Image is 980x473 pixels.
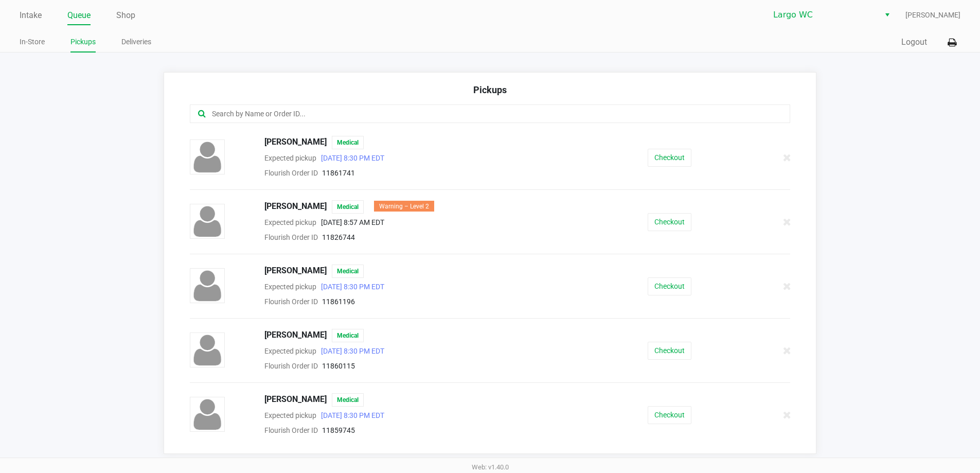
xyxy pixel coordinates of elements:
span: [PERSON_NAME] [264,265,327,278]
span: [PERSON_NAME] [264,136,327,149]
div: Warning – Level 2 [374,201,434,212]
button: Checkout [648,342,691,360]
button: Logout [901,36,927,48]
span: Medical [332,200,364,214]
span: Largo WC [773,9,874,21]
span: 11860115 [322,362,355,370]
span: [DATE] 8:30 PM EDT [316,283,384,291]
span: Expected pickup [264,218,316,226]
span: Pickups [473,84,507,95]
span: [PERSON_NAME] [264,200,327,214]
span: Web: v1.40.0 [472,463,509,471]
a: In-Store [20,36,45,48]
a: Deliveries [121,36,151,48]
button: Checkout [648,149,691,167]
a: Intake [20,8,42,23]
span: [DATE] 8:30 PM EDT [316,154,384,162]
span: [DATE] 8:30 PM EDT [316,347,384,355]
button: Checkout [648,406,691,424]
button: Select [880,6,895,24]
span: Flourish Order ID [264,362,318,370]
a: Queue [67,8,91,23]
span: Medical [332,265,364,278]
span: 11861741 [322,169,355,177]
span: Expected pickup [264,283,316,291]
button: Checkout [648,277,691,295]
span: Medical [332,393,364,407]
span: 11859745 [322,426,355,434]
span: 11861196 [322,297,355,306]
span: 11826744 [322,233,355,241]
button: Checkout [648,213,691,231]
a: Shop [116,8,135,23]
span: Expected pickup [264,347,316,355]
span: Expected pickup [264,411,316,419]
span: Flourish Order ID [264,169,318,177]
span: Expected pickup [264,154,316,162]
span: [PERSON_NAME] [264,329,327,342]
span: [PERSON_NAME] [905,10,960,21]
span: Medical [332,136,364,149]
span: [DATE] 8:57 AM EDT [316,218,384,226]
span: [PERSON_NAME] [264,393,327,407]
span: Flourish Order ID [264,233,318,241]
span: Flourish Order ID [264,426,318,434]
a: Pickups [70,36,96,48]
span: Medical [332,329,364,342]
span: Flourish Order ID [264,297,318,306]
span: [DATE] 8:30 PM EDT [316,411,384,419]
input: Search by Name or Order ID... [211,108,737,120]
